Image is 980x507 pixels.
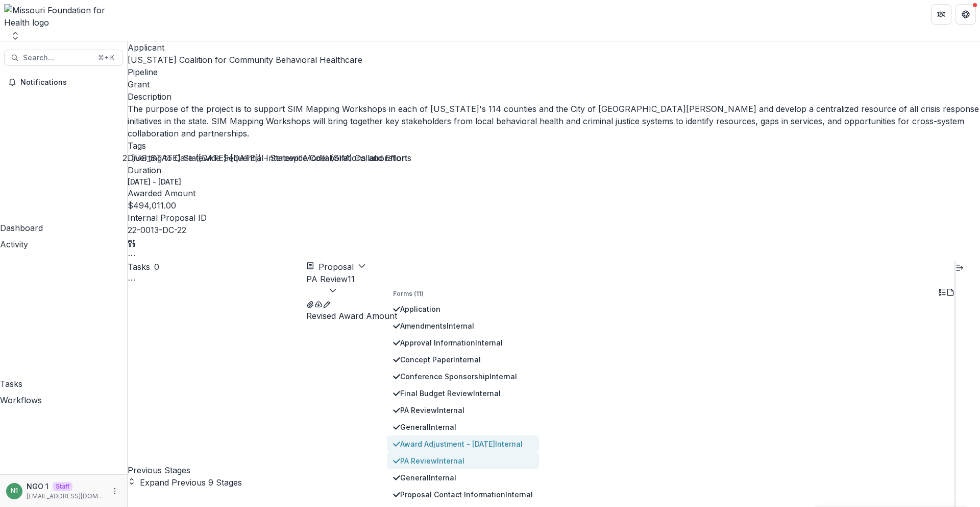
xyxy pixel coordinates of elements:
[128,140,980,152] p: Tags
[348,274,355,284] span: 11
[400,472,533,483] span: General
[128,41,980,54] p: Applicant
[955,261,964,273] button: Expand right
[128,199,176,212] p: $494,011.00
[400,489,533,500] span: Proposal Contact Information
[128,261,150,273] h3: Tasks
[931,4,951,25] button: Partners
[128,55,362,65] a: [US_STATE] Coalition for Community Behavioral Healthcare
[400,304,533,314] span: Application
[400,405,533,416] span: PA Review
[128,164,980,176] p: Duration
[128,103,980,140] p: The purpose of the project is to support SIM Mapping Workshops in each of [US_STATE]'s 114 counti...
[128,90,980,103] p: Description
[429,473,456,482] span: Internal
[96,52,116,63] div: ⌘ + K
[128,224,186,236] p: 22-0013-DC-22
[400,439,533,449] span: Award Adjustment - [DATE]
[4,4,124,29] img: Missouri Foundation for Health logo
[306,274,348,284] span: PA Review
[447,321,474,330] span: Internal
[946,285,954,297] button: PDF view
[128,212,980,224] p: Internal Proposal ID
[393,289,533,298] p: Forms (11)
[27,492,105,501] p: [EMAIL_ADDRESS][DOMAIN_NAME]
[437,456,464,465] span: Internal
[128,464,306,476] h4: Previous Stages
[154,262,159,272] span: 0
[437,406,464,414] span: Internal
[306,261,366,273] button: Proposal
[306,297,314,310] button: View Attached Files
[8,31,22,41] button: Open entity switcher
[429,423,456,431] span: Internal
[453,355,481,364] span: Internal
[955,4,976,25] button: Get Help
[938,285,946,297] button: Plaintext view
[400,337,533,348] span: Approval Information
[109,485,121,497] button: More
[20,78,119,87] span: Notifications
[400,371,533,382] span: Conference Sponsorship
[400,320,533,331] span: Amendments
[400,354,533,365] span: Concept Paper
[27,481,48,492] p: NGO 1
[323,297,331,310] button: Edit as form
[128,66,980,78] p: Pipeline
[4,50,123,66] button: Search...
[400,422,533,432] span: General
[505,490,533,499] span: Internal
[400,455,533,466] span: PA Review
[318,262,354,272] span: Proposal
[128,78,150,90] p: Grant
[495,440,523,448] span: Internal
[128,187,980,199] p: Awarded Amount
[128,176,181,187] p: [DATE] - [DATE]
[489,372,517,381] span: Internal
[11,488,18,494] div: NGO 1
[306,310,954,322] p: Revised Award Amount
[475,338,503,347] span: Internal
[306,273,355,297] button: PA Review11
[4,74,123,90] button: Notifications
[128,273,136,285] button: Toggle View Cancelled Tasks
[473,389,501,398] span: Internal
[400,388,533,399] span: Final Budget Review
[132,152,407,164] div: [US_STATE] Statewide Sequential Intercept Model (SIM) Collaboration
[128,476,242,489] button: Expand Previous 9 Stages
[53,482,72,491] p: Staff
[23,54,92,62] span: Search...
